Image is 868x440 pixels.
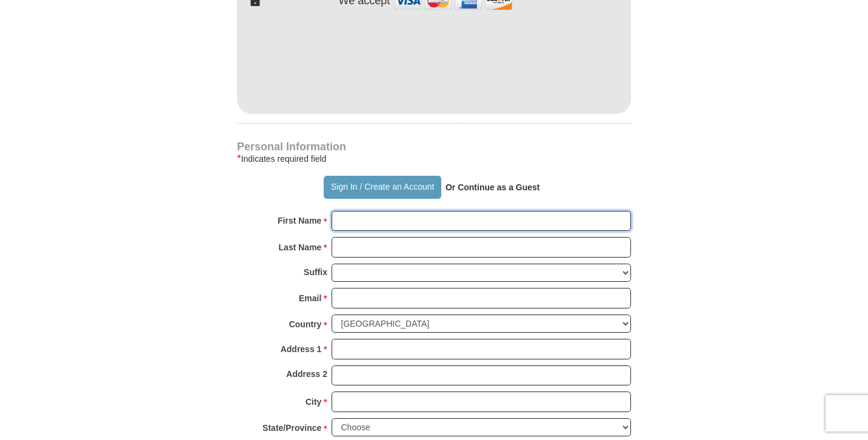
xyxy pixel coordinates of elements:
[289,316,322,333] strong: Country
[237,142,631,152] h4: Personal Information
[299,290,321,307] strong: Email
[237,152,631,166] div: Indicates required field
[446,182,540,192] strong: Or Continue as a Guest
[262,419,321,436] strong: State/Province
[305,393,321,410] strong: City
[278,212,321,229] strong: First Name
[281,341,322,358] strong: Address 1
[324,176,441,199] button: Sign In / Create an Account
[304,264,327,281] strong: Suffix
[279,239,322,256] strong: Last Name
[286,365,327,382] strong: Address 2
